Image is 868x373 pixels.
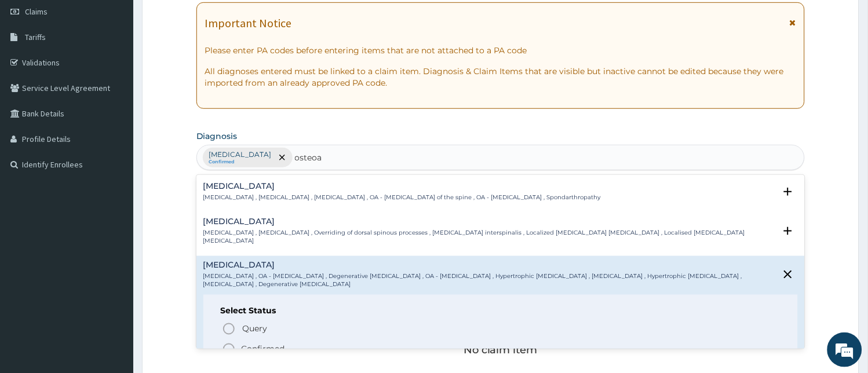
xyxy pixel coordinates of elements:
[203,182,601,191] h4: [MEDICAL_DATA]
[209,150,272,159] p: [MEDICAL_DATA]
[196,130,238,142] label: Diagnosis
[203,261,776,269] h4: [MEDICAL_DATA]
[781,268,795,281] i: close select status
[21,58,47,87] img: d_794563401_company_1708531726252_794563401
[203,229,776,246] p: [MEDICAL_DATA] , [MEDICAL_DATA] , Overriding of dorsal spinous processes , [MEDICAL_DATA] intersp...
[209,159,272,165] small: Confirmed
[60,65,195,80] div: Chat with us now
[781,224,795,238] i: open select status
[25,6,48,17] span: Claims
[67,112,160,229] span: We're online!
[190,6,218,34] div: Minimize live chat window
[243,323,268,335] span: Query
[222,322,236,336] i: status option query
[203,272,776,289] p: [MEDICAL_DATA] , OA - [MEDICAL_DATA] , Degenerative [MEDICAL_DATA] , OA - [MEDICAL_DATA] , Hypert...
[205,45,797,56] p: Please enter PA codes before entering items that are not attached to a PA code
[205,17,292,30] h1: Important Notice
[222,342,236,356] i: status option filled
[464,345,538,356] p: No claim item
[203,193,601,202] p: [MEDICAL_DATA] , [MEDICAL_DATA] , [MEDICAL_DATA] , OA - [MEDICAL_DATA] of the spine , OA - [MEDIC...
[781,185,795,199] i: open select status
[203,217,776,226] h4: [MEDICAL_DATA]
[6,249,221,290] textarea: Type your message and hit 'Enter'
[25,32,46,42] span: Tariffs
[277,152,287,163] span: remove selection option
[221,306,781,315] h6: Select Status
[242,343,285,355] p: Confirmed
[205,65,797,89] p: All diagnoses entered must be linked to a claim item. Diagnosis & Claim Items that are visible bu...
